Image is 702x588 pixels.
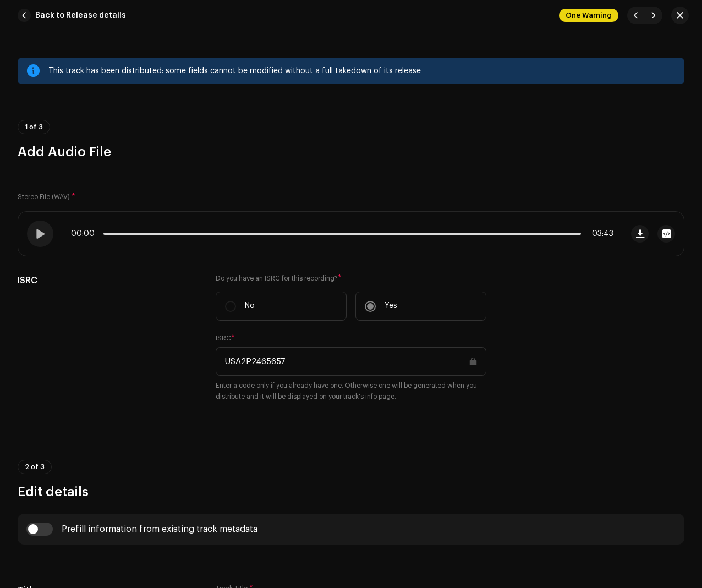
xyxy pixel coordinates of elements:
[385,300,397,312] p: Yes
[216,334,235,343] label: ISRC
[18,274,198,287] h5: ISRC
[216,380,486,402] small: Enter a code only if you already have one. Otherwise one will be generated when you distribute an...
[62,525,257,534] div: Prefill information from existing track metadata
[18,483,684,501] h3: Edit details
[18,143,684,161] h3: Add Audio File
[216,347,486,376] input: ABXYZ#######
[216,274,486,283] label: Do you have an ISRC for this recording?
[585,229,613,238] span: 03:43
[245,300,255,312] p: No
[48,64,676,78] div: This track has been distributed: some fields cannot be modified without a full takedown of its re...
